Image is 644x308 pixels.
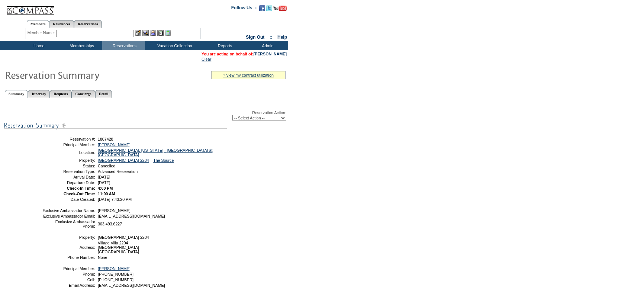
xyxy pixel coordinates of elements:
[246,35,264,40] a: Sign Out
[98,148,213,157] a: [GEOGRAPHIC_DATA], [US_STATE] - [GEOGRAPHIC_DATA] at [GEOGRAPHIC_DATA]
[145,41,203,50] td: Vacation Collection
[98,158,149,163] a: [GEOGRAPHIC_DATA] 2204
[277,35,287,40] a: Help
[157,30,164,36] img: Reservations
[50,90,71,98] a: Requests
[98,241,139,254] span: Village Villa 2204 [GEOGRAPHIC_DATA] [GEOGRAPHIC_DATA]
[98,197,132,202] span: [DATE] 7:43:20 PM
[42,158,95,163] td: Property:
[270,35,273,40] span: ::
[98,235,149,240] span: [GEOGRAPHIC_DATA] 2204
[266,5,272,11] img: Follow us on Twitter
[165,30,171,36] img: b_calculator.gif
[202,52,287,56] span: You are acting on behalf of:
[98,255,107,260] span: None
[98,266,131,271] a: [PERSON_NAME]
[42,175,95,179] td: Arrival Date:
[27,20,49,28] a: Members
[245,41,288,50] td: Admin
[98,186,113,190] span: 4:00 PM
[71,90,95,98] a: Concierge
[98,180,110,185] span: [DATE]
[42,277,95,282] td: Cell:
[74,20,102,28] a: Reservations
[42,214,95,218] td: Exclusive Ambassador Email:
[28,90,50,98] a: Itinerary
[259,7,265,12] a: Become our fan on Facebook
[98,192,115,196] span: 11:00 AM
[135,30,141,36] img: b_edit.gif
[98,272,133,276] span: [PHONE_NUMBER]
[4,110,286,121] div: Reservation Action:
[42,219,95,228] td: Exclusive Ambassador Phone:
[5,90,28,98] a: Summary
[64,192,95,196] strong: Check-Out Time:
[273,6,287,11] img: Subscribe to our YouTube Channel
[42,148,95,157] td: Location:
[59,41,102,50] td: Memberships
[98,222,122,226] span: 303.493.6227
[231,4,258,13] td: Follow Us ::
[67,186,95,190] strong: Check-In Time:
[42,197,95,202] td: Date Created:
[202,57,211,61] a: Clear
[98,283,165,288] span: [EMAIL_ADDRESS][DOMAIN_NAME]
[273,7,287,12] a: Subscribe to our YouTube Channel
[42,169,95,174] td: Reservation Type:
[42,266,95,271] td: Principal Member:
[28,30,56,36] div: Member Name:
[98,142,131,147] a: [PERSON_NAME]
[42,164,95,168] td: Status:
[266,7,272,12] a: Follow us on Twitter
[42,241,95,254] td: Address:
[42,142,95,147] td: Principal Member:
[203,41,245,50] td: Reports
[142,30,149,36] img: View
[42,255,95,260] td: Phone Number:
[42,272,95,276] td: Phone:
[98,208,131,213] span: [PERSON_NAME]
[98,277,133,282] span: [PHONE_NUMBER]
[17,41,59,50] td: Home
[98,175,110,179] span: [DATE]
[95,90,112,98] a: Detail
[98,214,165,218] span: [EMAIL_ADDRESS][DOMAIN_NAME]
[259,5,265,11] img: Become our fan on Facebook
[42,180,95,185] td: Departure Date:
[150,30,156,36] img: Impersonate
[42,137,95,141] td: Reservation #:
[223,73,274,77] a: » view my contract utilization
[42,235,95,240] td: Property:
[102,41,145,50] td: Reservations
[98,164,115,168] span: Cancelled
[5,67,154,82] img: Reservaton Summary
[42,208,95,213] td: Exclusive Ambassador Name:
[153,158,174,163] a: The Source
[42,283,95,288] td: Email Address:
[49,20,74,28] a: Residences
[254,52,287,56] a: [PERSON_NAME]
[98,137,113,141] span: 1807428
[4,121,227,130] img: subTtlResSummary.gif
[98,169,138,174] span: Advanced Reservation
